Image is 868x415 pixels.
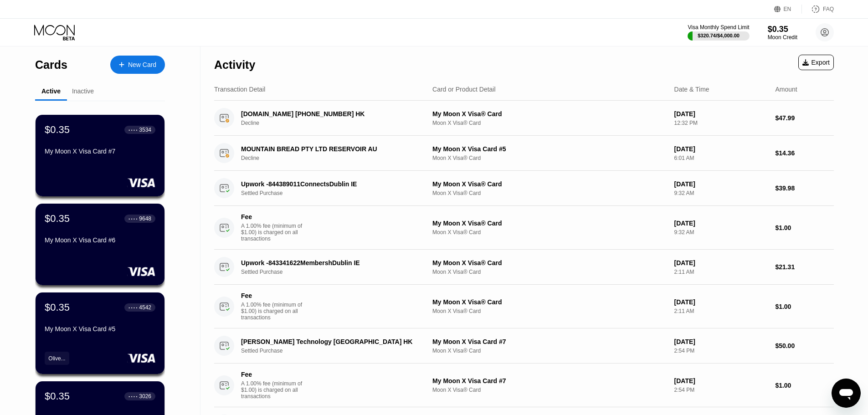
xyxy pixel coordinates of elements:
[241,338,418,345] div: [PERSON_NAME] Technology [GEOGRAPHIC_DATA] HK
[802,5,834,14] div: FAQ
[674,308,768,314] div: 2:11 AM
[432,190,667,196] div: Moon X Visa® Card
[432,120,667,126] div: Moon X Visa® Card
[775,184,834,192] div: $39.98
[41,87,61,95] div: Active
[432,110,667,118] div: My Moon X Visa® Card
[128,217,138,220] div: ● ● ● ●
[45,302,70,313] div: $0.35
[674,348,768,354] div: 2:54 PM
[45,352,69,365] div: Olive...
[768,34,797,41] div: Moon Credit
[768,25,797,41] div: $0.35Moon Credit
[214,328,834,364] div: [PERSON_NAME] Technology [GEOGRAPHIC_DATA] HKSettled PurchaseMy Moon X Visa Card #7Moon X Visa® C...
[45,325,155,333] div: My Moon X Visa Card #5
[45,148,155,155] div: My Moon X Visa Card #7
[110,56,165,74] div: New Card
[214,171,834,206] div: Upwork -844389011ConnectsDublin IESettled PurchaseMy Moon X Visa® CardMoon X Visa® Card[DATE]9:32...
[139,127,151,133] div: 3534
[674,338,768,345] div: [DATE]
[45,124,70,136] div: $0.35
[214,86,265,93] div: Transaction Detail
[241,213,305,220] div: Fee
[432,180,667,188] div: My Moon X Visa® Card
[823,6,834,12] div: FAQ
[432,229,667,236] div: Moon X Visa® Card
[775,149,834,157] div: $14.36
[674,387,768,393] div: 2:54 PM
[241,259,418,266] div: Upwork -843341622MembershDublin IE
[688,24,749,41] div: Visa Monthly Spend Limit$320.74/$4,000.00
[775,303,834,310] div: $1.00
[775,224,834,231] div: $1.00
[432,259,667,266] div: My Moon X Visa® Card
[241,380,309,400] div: A 1.00% fee (minimum of $1.00) is charged on all transactions
[674,298,768,306] div: [DATE]
[214,206,834,250] div: FeeA 1.00% fee (minimum of $1.00) is charged on all transactionsMy Moon X Visa® CardMoon X Visa® ...
[674,110,768,118] div: [DATE]
[432,155,667,161] div: Moon X Visa® Card
[128,128,138,131] div: ● ● ● ●
[774,5,802,14] div: EN
[241,223,309,242] div: A 1.00% fee (minimum of $1.00) is charged on all transactions
[36,292,164,374] div: $0.35● ● ● ●4542My Moon X Visa Card #5Olive...
[128,395,138,398] div: ● ● ● ●
[775,86,797,93] div: Amount
[674,220,768,227] div: [DATE]
[674,145,768,153] div: [DATE]
[432,338,667,345] div: My Moon X Visa Card #7
[214,136,834,171] div: MOUNTAIN BREAD PTY LTD RESERVOIR AUDeclineMy Moon X Visa Card #5Moon X Visa® Card[DATE]6:01 AM$14.36
[45,213,70,225] div: $0.35
[35,58,67,72] div: Cards
[674,190,768,196] div: 9:32 AM
[214,58,255,72] div: Activity
[688,24,749,31] div: Visa Monthly Spend Limit
[432,298,667,306] div: My Moon X Visa® Card
[36,204,164,285] div: $0.35● ● ● ●9648My Moon X Visa Card #6
[775,114,834,122] div: $47.99
[832,379,861,408] iframe: Button to launch messaging window
[775,263,834,271] div: $21.31
[241,269,431,275] div: Settled Purchase
[214,250,834,285] div: Upwork -843341622MembershDublin IESettled PurchaseMy Moon X Visa® CardMoon X Visa® Card[DATE]2:11...
[241,145,418,153] div: MOUNTAIN BREAD PTY LTD RESERVOIR AU
[432,348,667,354] div: Moon X Visa® Card
[241,292,305,299] div: Fee
[432,377,667,384] div: My Moon X Visa Card #7
[241,180,418,188] div: Upwork -844389011ConnectsDublin IE
[48,355,65,362] div: Olive...
[241,348,431,354] div: Settled Purchase
[798,55,834,70] div: Export
[139,215,151,222] div: 9648
[72,87,94,95] div: Inactive
[241,155,431,161] div: Decline
[768,25,797,34] div: $0.35
[241,371,305,378] div: Fee
[128,306,138,309] div: ● ● ● ●
[36,115,164,196] div: $0.35● ● ● ●3534My Moon X Visa Card #7
[432,86,496,93] div: Card or Product Detail
[802,59,830,66] div: Export
[432,308,667,314] div: Moon X Visa® Card
[775,342,834,349] div: $50.00
[432,387,667,393] div: Moon X Visa® Card
[241,302,309,321] div: A 1.00% fee (minimum of $1.00) is charged on all transactions
[45,390,70,402] div: $0.35
[214,364,834,407] div: FeeA 1.00% fee (minimum of $1.00) is charged on all transactionsMy Moon X Visa Card #7Moon X Visa...
[214,101,834,136] div: [DOMAIN_NAME] [PHONE_NUMBER] HKDeclineMy Moon X Visa® CardMoon X Visa® Card[DATE]12:32 PM$47.99
[432,145,667,153] div: My Moon X Visa Card #5
[214,285,834,328] div: FeeA 1.00% fee (minimum of $1.00) is charged on all transactionsMy Moon X Visa® CardMoon X Visa® ...
[241,110,418,118] div: [DOMAIN_NAME] [PHONE_NUMBER] HK
[45,236,155,244] div: My Moon X Visa Card #6
[139,304,151,311] div: 4542
[674,86,709,93] div: Date & Time
[674,155,768,161] div: 6:01 AM
[674,259,768,266] div: [DATE]
[674,180,768,188] div: [DATE]
[775,382,834,389] div: $1.00
[432,269,667,275] div: Moon X Visa® Card
[698,33,740,38] div: $320.74 / $4,000.00
[432,220,667,227] div: My Moon X Visa® Card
